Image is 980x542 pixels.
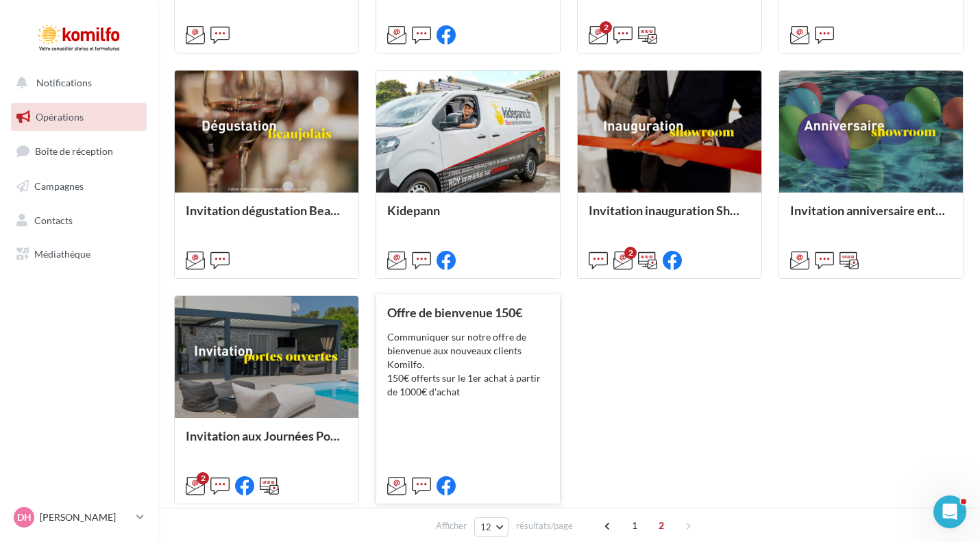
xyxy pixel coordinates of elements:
[387,306,549,319] div: Offre de bienvenue 150€
[34,214,73,225] span: Contacts
[600,21,612,34] div: 2
[8,136,149,166] a: Boîte de réception
[8,103,149,132] a: Opérations
[480,521,492,532] span: 12
[387,330,549,399] div: Communiquer sur notre offre de bienvenue aux nouveaux clients Komilfo. 150€ offerts sur le 1er ac...
[36,111,84,123] span: Opérations
[624,515,646,537] span: 1
[186,429,347,456] div: Invitation aux Journées Portes Ouvertes
[8,69,144,97] button: Notifications
[34,180,84,192] span: Campagnes
[17,510,32,524] span: DH
[34,248,90,260] span: Médiathèque
[186,204,347,231] div: Invitation dégustation Beaujolais Nouveau
[40,510,131,524] p: [PERSON_NAME]
[8,172,149,201] a: Campagnes
[36,77,92,88] span: Notifications
[8,240,149,269] a: Médiathèque
[516,519,573,532] span: résultats/page
[474,517,509,537] button: 12
[197,472,209,484] div: 2
[35,145,113,157] span: Boîte de réception
[387,204,549,231] div: Kidepann
[11,504,147,530] a: DH [PERSON_NAME]
[790,204,952,231] div: Invitation anniversaire entreprise
[933,495,966,528] iframe: Intercom live chat
[624,247,637,259] div: 2
[589,204,750,231] div: Invitation inauguration Showroom
[8,206,149,235] a: Contacts
[650,515,672,537] span: 2
[436,519,467,532] span: Afficher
